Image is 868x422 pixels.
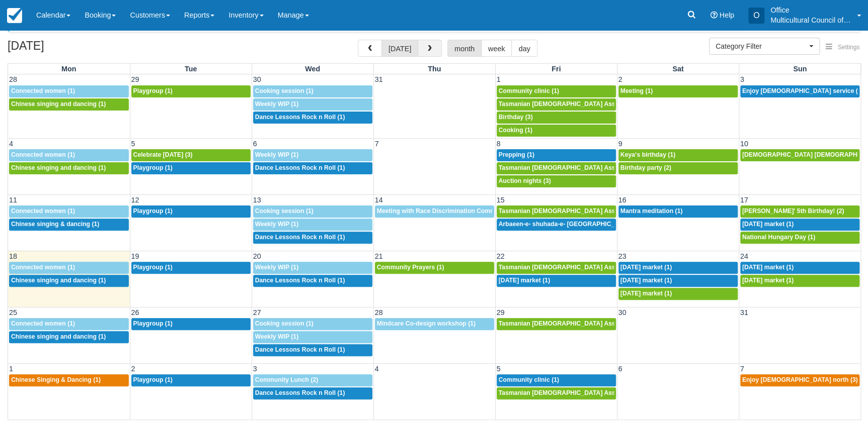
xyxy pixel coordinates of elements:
[133,207,173,215] span: Playgroup (1)
[133,376,173,383] span: Playgroup (1)
[253,219,372,231] a: Weekly WIP (1)
[374,308,384,316] span: 28
[739,252,749,260] span: 24
[252,365,258,373] span: 3
[255,277,345,284] span: Dance Lessons Rock n Roll (1)
[11,277,106,284] span: Chinese singing and dancing (1)
[497,85,616,97] a: Community clinic (1)
[253,85,372,97] a: Cooking session (1)
[496,308,506,316] span: 29
[496,140,502,148] span: 8
[255,346,345,353] span: Dance Lessons Rock n Roll (1)
[305,65,320,73] span: Wed
[374,140,380,148] span: 7
[740,374,860,386] a: Enjoy [DEMOGRAPHIC_DATA] north (3)
[255,100,299,108] span: Weekly WIP (1)
[253,162,372,174] a: Dance Lessons Rock n Roll (1)
[620,87,653,94] span: Meeting (1)
[255,164,345,171] span: Dance Lessons Rock n Roll (1)
[739,196,749,204] span: 17
[497,387,616,399] a: Tasmanian [DEMOGRAPHIC_DATA] Association -Weekly Praying (1)
[742,264,794,271] span: [DATE] market (1)
[130,308,140,316] span: 26
[740,149,860,161] a: [DEMOGRAPHIC_DATA] [DEMOGRAPHIC_DATA] [GEOGRAPHIC_DATA] (1)
[131,162,251,174] a: Playgroup (1)
[499,151,534,158] span: Prepping (1)
[255,221,299,228] span: Weekly WIP (1)
[481,40,512,57] button: week
[131,149,251,161] a: Celebrate [DATE] (3)
[11,164,106,171] span: Chinese singing and dancing (1)
[11,207,75,215] span: Connected women (1)
[499,264,697,271] span: Tasmanian [DEMOGRAPHIC_DATA] Association -Weekly Praying (1)
[9,162,129,174] a: Chinese singing and dancing (1)
[377,320,476,327] span: Mindcare Co-design workshop (1)
[497,175,616,187] a: Auction nights (3)
[11,151,75,158] span: Connected women (1)
[617,196,627,204] span: 16
[255,264,299,271] span: Weekly WIP (1)
[377,207,529,215] span: Meeting with Race Discrimination Commissioner (1)
[620,290,672,297] span: [DATE] market (1)
[739,75,745,83] span: 3
[742,277,794,284] span: [DATE] market (1)
[11,376,101,383] span: Chinese Singing & Dancing (1)
[496,365,502,373] span: 5
[742,221,794,228] span: [DATE] market (1)
[497,275,616,287] a: [DATE] market (1)
[742,234,815,241] span: National Hungary Day (1)
[374,252,384,260] span: 21
[133,320,173,327] span: Playgroup (1)
[253,232,372,244] a: Dance Lessons Rock n Roll (1)
[133,151,193,158] span: Celebrate [DATE] (3)
[253,262,372,274] a: Weekly WIP (1)
[617,140,623,148] span: 9
[61,65,76,73] span: Mon
[496,75,502,83] span: 1
[499,127,532,134] span: Cooking (1)
[9,98,129,111] a: Chinese singing and dancing (1)
[255,114,345,121] span: Dance Lessons Rock n Roll (1)
[9,85,129,97] a: Connected women (1)
[375,205,494,218] a: Meeting with Race Discrimination Commissioner (1)
[255,333,299,340] span: Weekly WIP (1)
[742,87,863,94] span: Enjoy [DEMOGRAPHIC_DATA] service (3)
[710,12,717,19] i: Help
[497,262,616,274] a: Tasmanian [DEMOGRAPHIC_DATA] Association -Weekly Praying (1)
[672,65,683,73] span: Sat
[617,365,623,373] span: 6
[709,38,820,55] button: Category Filter
[11,87,75,94] span: Connected women (1)
[11,333,106,340] span: Chinese singing and dancing (1)
[511,40,537,57] button: day
[8,196,18,204] span: 11
[497,125,616,137] a: Cooking (1)
[740,262,860,274] a: [DATE] market (1)
[551,65,561,73] span: Fri
[133,87,173,94] span: Playgroup (1)
[739,140,749,148] span: 10
[497,98,616,111] a: Tasmanian [DEMOGRAPHIC_DATA] Association -Weekly Praying (1)
[253,112,372,124] a: Dance Lessons Rock n Roll (1)
[496,252,506,260] span: 22
[253,275,372,287] a: Dance Lessons Rock n Roll (1)
[130,196,140,204] span: 12
[499,320,697,327] span: Tasmanian [DEMOGRAPHIC_DATA] Association -Weekly Praying (1)
[253,149,372,161] a: Weekly WIP (1)
[131,318,251,330] a: Playgroup (1)
[253,318,372,330] a: Cooking session (1)
[11,320,75,327] span: Connected women (1)
[8,308,18,316] span: 25
[838,44,859,51] span: Settings
[252,140,258,148] span: 6
[131,205,251,218] a: Playgroup (1)
[252,196,262,204] span: 13
[618,288,738,300] a: [DATE] market (1)
[130,365,136,373] span: 2
[133,264,173,271] span: Playgroup (1)
[253,344,372,356] a: Dance Lessons Rock n Roll (1)
[8,365,14,373] span: 1
[447,40,482,57] button: month
[255,207,313,215] span: Cooking session (1)
[374,75,384,83] span: 31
